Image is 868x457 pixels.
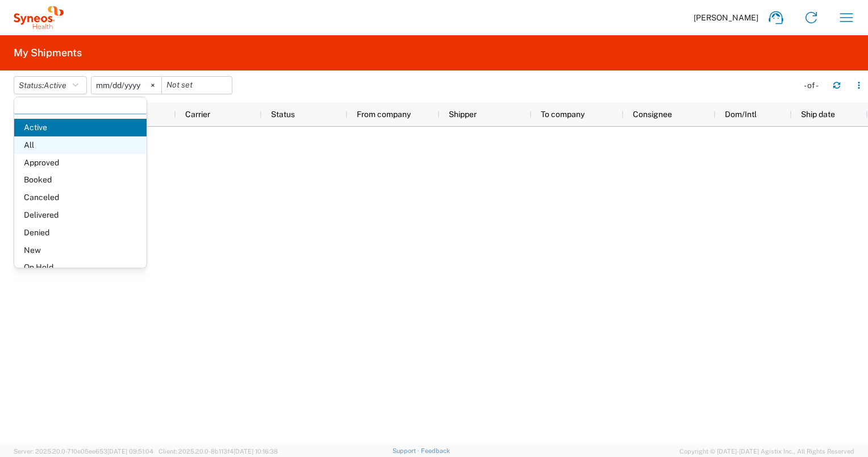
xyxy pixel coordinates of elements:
[162,77,232,94] input: Not set
[694,13,758,23] span: [PERSON_NAME]
[14,171,147,189] span: Booked
[393,447,421,454] a: Support
[14,224,147,242] span: Denied
[14,206,147,224] span: Delivered
[14,448,153,455] span: Server: 2025.20.0-710e05ee653
[271,110,295,119] span: Status
[107,448,153,455] span: [DATE] 09:51:04
[633,110,672,119] span: Consignee
[541,110,585,119] span: To company
[44,81,66,90] span: Active
[14,154,147,172] span: Approved
[91,77,161,94] input: Not set
[357,110,411,119] span: From company
[725,110,757,119] span: Dom/Intl
[421,447,450,454] a: Feedback
[801,110,835,119] span: Ship date
[185,110,210,119] span: Carrier
[804,80,824,90] div: - of -
[233,448,278,455] span: [DATE] 10:16:38
[14,242,147,259] span: New
[14,76,87,94] button: Status:Active
[158,448,278,455] span: Client: 2025.20.0-8b113f4
[14,189,147,206] span: Canceled
[14,46,82,60] h2: My Shipments
[679,446,854,456] span: Copyright © [DATE]-[DATE] Agistix Inc., All Rights Reserved
[14,119,147,136] span: Active
[449,110,477,119] span: Shipper
[14,136,147,154] span: All
[14,259,147,276] span: On Hold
